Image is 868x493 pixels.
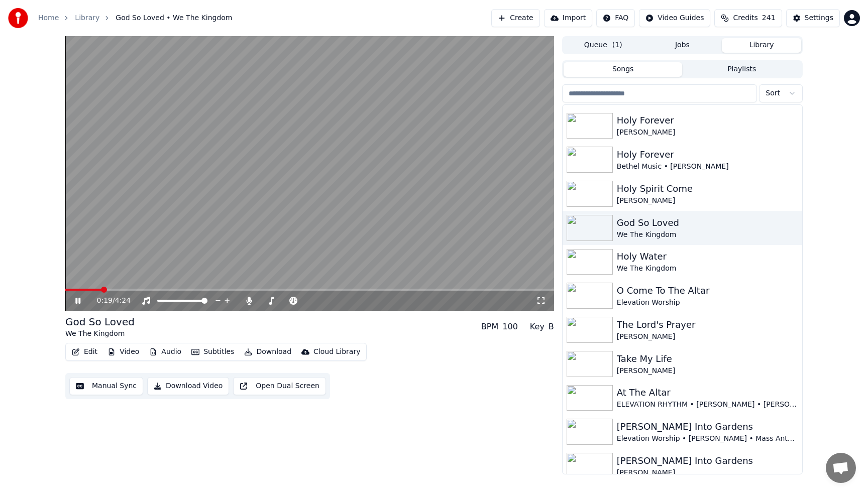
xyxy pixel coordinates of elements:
div: [PERSON_NAME] [617,128,798,138]
div: O Come To The Altar [617,284,798,298]
div: [PERSON_NAME] Into Gardens [617,454,798,468]
nav: breadcrumb [38,13,233,23]
button: Queue [564,38,643,53]
div: We The Kingdom [617,230,798,240]
span: God So Loved • We The Kingdom [116,13,232,23]
div: [PERSON_NAME] [617,332,798,342]
span: Credits [733,13,757,23]
div: God So Loved [617,216,798,230]
div: BPM [481,321,498,333]
button: Edit [68,345,101,359]
div: Holy Forever [617,113,798,128]
span: 4:24 [115,296,131,306]
button: Manual Sync [69,377,143,395]
a: Library [75,13,99,23]
button: Create [491,9,540,27]
button: Import [544,9,592,27]
button: Songs [564,62,683,77]
div: God So Loved [65,315,135,329]
div: [PERSON_NAME] [617,366,798,376]
div: Holy Water [617,250,798,264]
div: [PERSON_NAME] Into Gardens [617,420,798,434]
div: B [549,321,554,333]
div: Bethel Music • [PERSON_NAME] [617,162,798,172]
button: Playlists [682,62,801,77]
div: 100 [502,321,518,333]
div: We The Kingdom [65,329,135,339]
div: We The Kingdom [617,264,798,274]
button: Settings [786,9,840,27]
span: ( 1 ) [612,40,622,50]
span: Sort [766,88,780,98]
button: Library [722,38,801,53]
div: Take My Life [617,352,798,366]
img: youka [8,8,28,28]
span: 241 [762,13,776,23]
div: Cloud Library [313,347,360,357]
div: Open chat [826,453,856,483]
div: Key [530,321,545,333]
button: Video Guides [639,9,710,27]
div: Holy Forever [617,148,798,162]
button: Jobs [643,38,722,53]
div: The Lord's Prayer [617,318,798,332]
div: / [97,296,121,306]
button: Audio [145,345,185,359]
button: Credits241 [714,9,782,27]
button: Download Video [147,377,229,395]
div: Holy Spirit Come [617,182,798,196]
div: Settings [805,13,833,23]
div: [PERSON_NAME] [617,196,798,206]
div: At The Altar [617,386,798,400]
div: Elevation Worship • [PERSON_NAME] • Mass Anthem • Anthem Worship [617,434,798,444]
button: Open Dual Screen [233,377,326,395]
div: [PERSON_NAME] [617,468,798,478]
button: Download [240,345,295,359]
a: Home [38,13,59,23]
div: ELEVATION RHYTHM • [PERSON_NAME] • [PERSON_NAME] [617,400,798,410]
button: FAQ [596,9,635,27]
button: Subtitles [187,345,238,359]
div: Elevation Worship [617,298,798,308]
button: Video [103,345,143,359]
span: 0:19 [97,296,113,306]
